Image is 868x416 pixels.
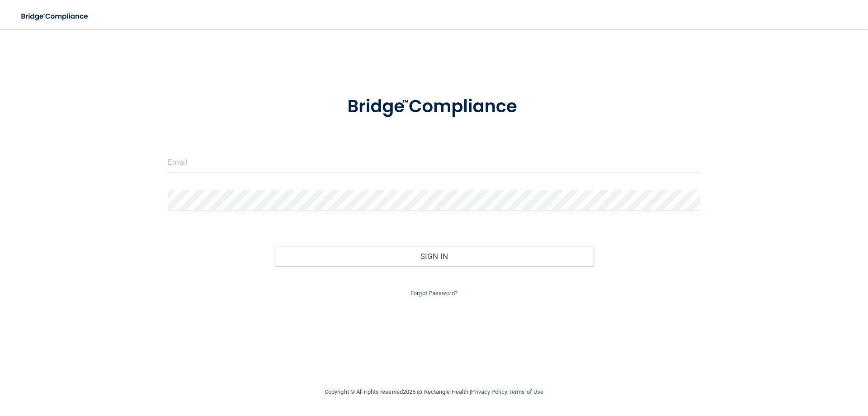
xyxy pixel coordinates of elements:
[274,246,594,266] button: Sign In
[269,378,599,406] div: Copyright © All rights reserved 2025 @ Rectangle Health | |
[329,83,539,130] img: bridge_compliance_login_screen.278c3ca4.svg
[471,388,507,395] a: Privacy Policy
[168,152,700,172] input: Email
[509,388,543,395] a: Terms of Use
[14,7,97,26] img: bridge_compliance_login_screen.278c3ca4.svg
[410,290,458,296] a: Forgot Password?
